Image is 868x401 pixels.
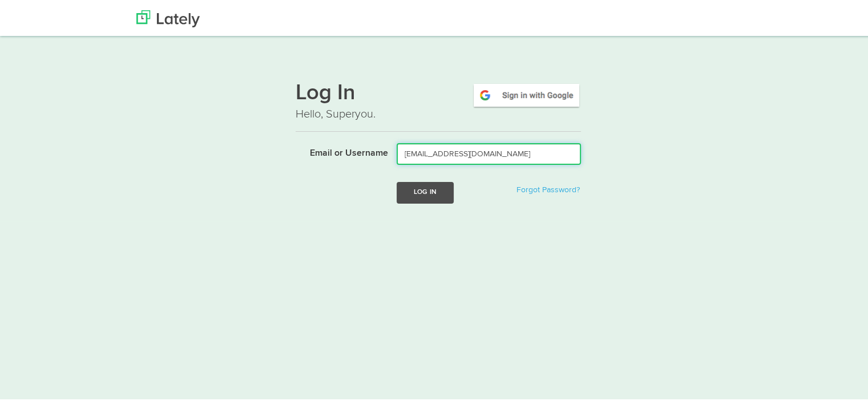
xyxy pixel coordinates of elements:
label: Email or Username [287,141,388,159]
img: Lately [136,9,200,26]
h1: Log In [296,80,581,104]
button: Log In [397,180,454,201]
a: Forgot Password? [516,184,580,192]
img: google-signin.png [472,80,581,107]
input: Email or Username [397,141,581,163]
p: Hello, Superyou. [296,104,581,121]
